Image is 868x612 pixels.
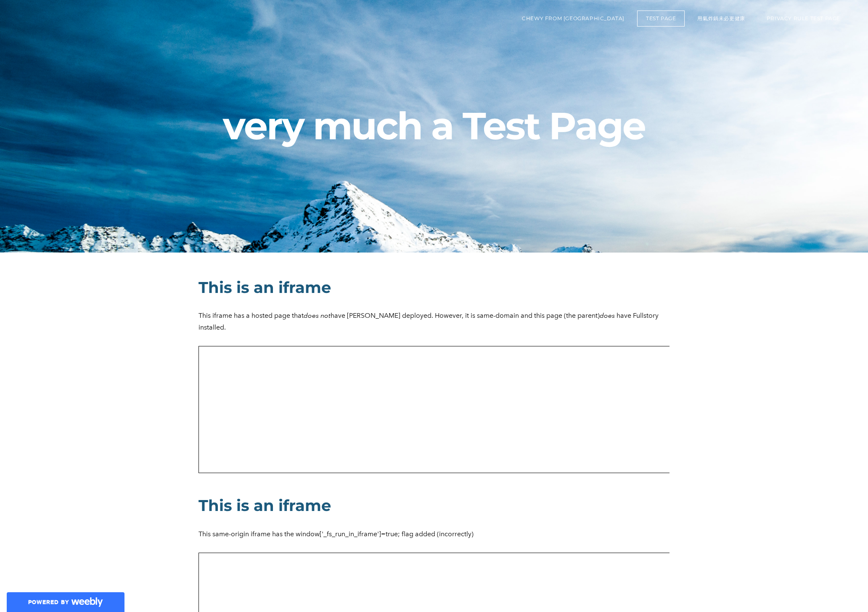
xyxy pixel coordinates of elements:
a: Powered by [4,586,126,612]
a: Chewy from [GEOGRAPHIC_DATA] [513,11,633,27]
a: Test Page [637,11,685,27]
em: does [600,311,615,319]
div: This same-origin iframe has the window['_fs_run_in_iframe']=true; flag added (incorrectly) [198,528,670,540]
em: does not [304,311,331,319]
div: This iframe has a hosted page that have [PERSON_NAME] deployed. However, it is same-domain and th... [198,310,670,333]
h2: very much a Test Page [198,104,670,148]
h2: This is an iframe [198,278,670,297]
a: 用氣炸鍋未必更健康 [688,11,754,27]
h2: This is an iframe [198,496,670,515]
a: Privacy rule test page [758,11,849,27]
